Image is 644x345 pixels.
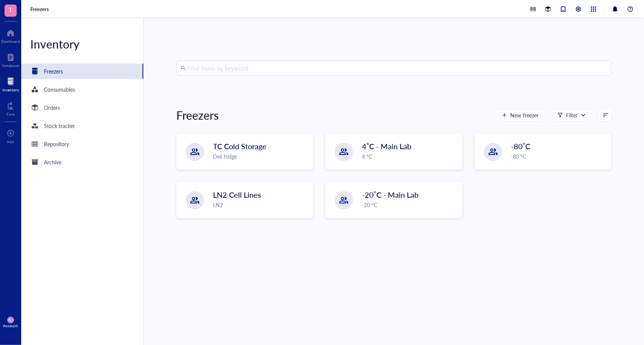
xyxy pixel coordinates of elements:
a: Orders [21,100,143,115]
a: Freezers [30,6,50,12]
div: -20 °C [362,201,457,209]
a: Notebook [2,51,19,68]
div: -80 °C [511,152,606,161]
a: Repository [21,136,143,151]
div: Add [7,139,14,144]
div: Account [3,323,18,328]
div: Inventory [21,36,143,52]
div: Archive [44,158,61,166]
div: Dashboard [1,39,20,44]
span: -20˚C - Main Lab [362,189,418,200]
div: Orders [44,103,60,112]
div: Inventory [2,87,19,92]
div: Deli fridge [213,152,308,161]
div: Repository [44,140,69,148]
div: Consumables [44,85,75,94]
a: Consumables [21,82,143,97]
a: Dashboard [1,27,20,44]
div: Freezers [176,108,219,123]
div: Freezers [44,67,63,75]
a: Archive [21,155,143,170]
div: Notebook [2,63,19,68]
span: New freezer [510,112,539,118]
div: Stock tracker [44,122,75,130]
a: Inventory [2,75,19,92]
span: TC Cold Storage [213,141,266,151]
a: Core [6,100,15,116]
span: -80˚C [511,141,531,151]
span: 4˚C - Main Lab [362,141,411,151]
div: 4 °C [362,152,457,161]
div: Core [6,112,15,116]
a: Freezers [21,64,143,79]
a: Stock tracker [21,118,143,133]
div: LN2 [213,201,308,209]
button: New freezer [495,109,545,121]
span: LN2 Cell Lines [213,189,261,200]
div: Filter [566,111,578,119]
span: T [9,5,13,14]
